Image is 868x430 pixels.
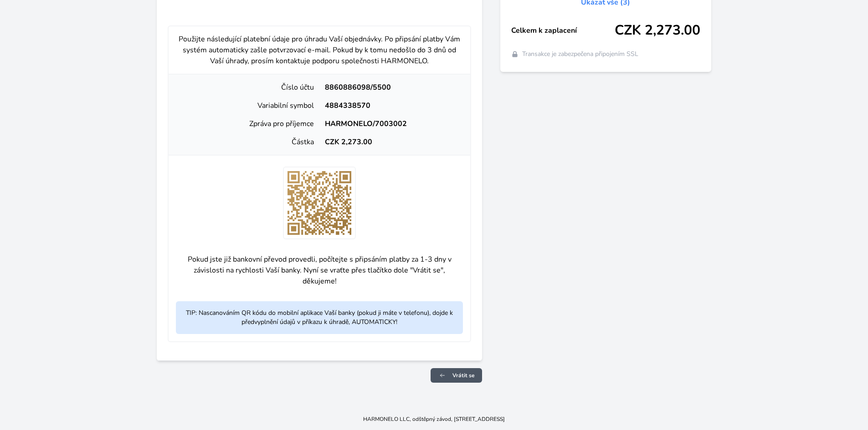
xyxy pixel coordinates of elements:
[319,82,463,93] div: 8860886098/5500
[176,247,463,294] p: Pokud jste již bankovní převod provedli, počítejte s připsáním platby za 1-3 dny v závislosti na ...
[176,100,319,111] div: Variabilní symbol
[176,34,463,66] p: Použijte následující platební údaje pro úhradu Vaší objednávky. Po připsání platby Vám systém aut...
[319,100,463,111] div: 4884338570
[511,25,615,36] span: Celkem k zaplacení
[431,368,482,383] a: Vrátit se
[615,22,700,39] span: CZK 2,273.00
[176,82,319,93] div: Číslo účtu
[319,118,463,129] div: HARMONELO/7003002
[522,50,638,59] span: Transakce je zabezpečena připojením SSL
[283,167,356,239] img: A5cukTOMG+kKAAAAAElFTkSuQmCC
[176,118,319,129] div: Zpráva pro příjemce
[319,137,463,147] div: CZK 2,273.00
[176,137,319,147] div: Částka
[452,372,475,379] span: Vrátit se
[176,301,463,334] p: TIP: Nascanováním QR kódu do mobilní aplikace Vaší banky (pokud ji máte v telefonu), dojde k před...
